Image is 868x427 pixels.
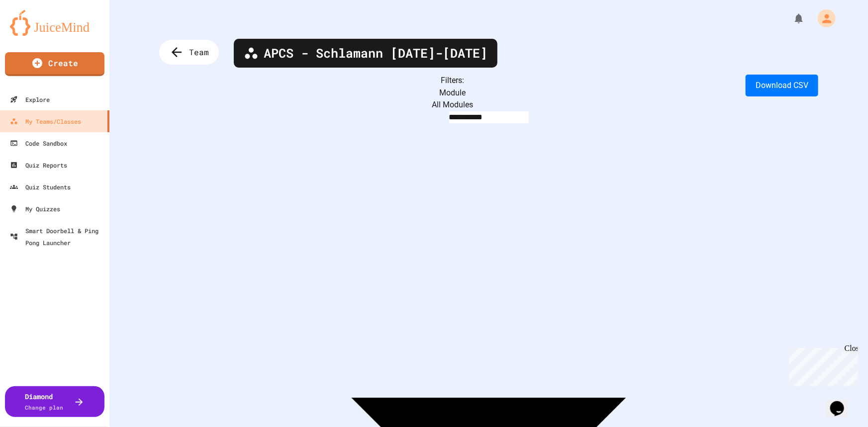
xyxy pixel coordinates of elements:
[5,386,104,417] button: DiamondChange plan
[159,75,818,86] div: Filters:
[10,93,50,105] div: Explore
[25,391,64,412] div: Diamond
[189,46,209,58] span: Team
[10,159,67,171] div: Quiz Reports
[826,387,858,417] iframe: chat widget
[10,203,60,215] div: My Quizzes
[10,181,71,193] div: Quiz Students
[5,52,104,76] a: Create
[4,4,69,63] div: Chat with us now!Close
[10,137,67,149] div: Code Sandbox
[785,344,858,386] iframe: chat widget
[10,115,81,127] div: My Teams/Classes
[264,44,487,63] span: APCS - Schlamann [DATE]-[DATE]
[807,7,838,30] div: My Account
[10,225,105,249] div: Smart Doorbell & Ping Pong Launcher
[25,404,64,411] span: Change plan
[774,10,807,27] div: My Notifications
[439,88,466,97] label: Module
[746,75,818,96] button: Download CSV
[10,10,99,36] img: logo-orange.svg
[159,99,818,111] div: All Modules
